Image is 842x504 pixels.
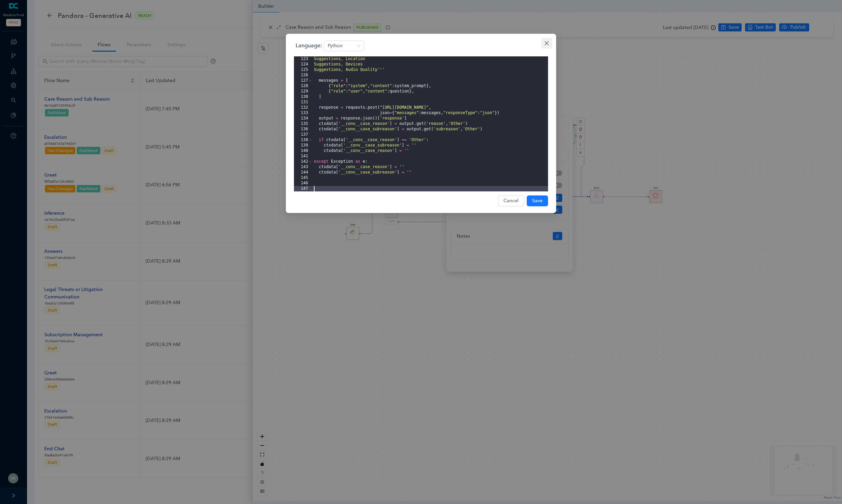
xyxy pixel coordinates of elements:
[527,195,548,206] button: Save
[294,186,313,191] div: 147
[294,170,313,175] div: 144
[294,94,313,100] div: 130
[294,56,313,62] div: 123
[294,175,313,181] div: 145
[294,127,313,132] div: 136
[294,148,313,154] div: 140
[294,67,313,73] div: 125
[294,159,313,164] div: 142
[294,143,313,148] div: 139
[541,38,552,49] button: Close
[294,105,313,110] div: 132
[503,197,519,205] span: Cancel
[544,41,549,46] span: close
[498,195,524,206] button: Cancel
[294,154,313,159] div: 141
[294,83,313,89] div: 128
[294,121,313,127] div: 135
[294,100,313,105] div: 131
[294,41,324,50] h6: Language:
[328,41,360,51] span: Python
[294,89,313,94] div: 129
[294,132,313,137] div: 137
[294,116,313,121] div: 134
[532,197,543,205] span: Save
[294,73,313,78] div: 126
[294,62,313,67] div: 124
[294,164,313,170] div: 143
[294,78,313,83] div: 127
[294,137,313,143] div: 138
[294,110,313,116] div: 133
[294,181,313,186] div: 146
